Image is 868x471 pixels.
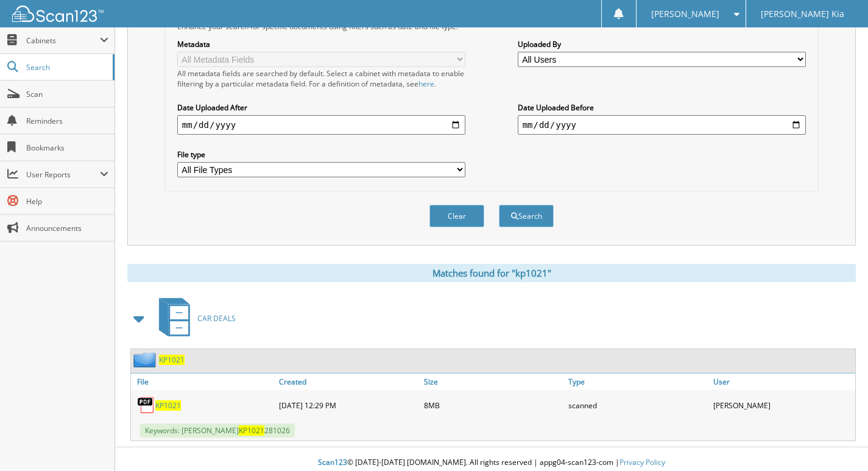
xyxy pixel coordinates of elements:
a: Size [421,374,566,390]
span: [PERSON_NAME] Kia [761,10,844,18]
iframe: Chat Widget [807,413,868,471]
span: Bookmarks [26,143,108,153]
a: CAR DEALS [152,294,236,342]
div: [DATE] 12:29 PM [276,393,421,417]
span: User Reports [26,169,100,180]
label: Uploaded By [518,39,806,49]
span: Search [26,62,107,73]
button: Search [499,205,554,227]
span: Scan123 [318,457,347,467]
span: Keywords: [PERSON_NAME] 281026 [140,423,295,437]
div: 8MB [421,393,566,417]
a: User [710,374,855,390]
div: Matches found for "kp1021" [127,264,856,282]
label: Metadata [177,39,466,49]
span: CAR DEALS [197,313,236,324]
label: File type [177,149,466,160]
span: Announcements [26,223,108,233]
input: end [518,115,806,135]
img: scan123-logo-white.svg [12,5,104,22]
span: Scan [26,89,108,99]
input: start [177,115,466,135]
a: here [418,79,434,89]
span: Reminders [26,116,108,126]
a: File [131,374,276,390]
span: [PERSON_NAME] [651,10,719,18]
a: Created [276,374,421,390]
img: PDF.png [137,396,155,414]
span: KP1021 [239,425,264,436]
button: Clear [429,205,484,227]
label: Date Uploaded Before [518,102,806,113]
span: Cabinets [26,35,100,46]
div: All metadata fields are searched by default. Select a cabinet with metadata to enable filtering b... [177,68,466,89]
a: Privacy Policy [619,457,665,467]
img: folder2.png [133,352,159,367]
a: Type [565,374,710,390]
div: scanned [565,393,710,417]
div: [PERSON_NAME] [710,393,855,417]
label: Date Uploaded After [177,102,466,113]
a: KP1021 [159,355,185,365]
a: KP1021 [155,400,181,411]
span: Help [26,196,108,207]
